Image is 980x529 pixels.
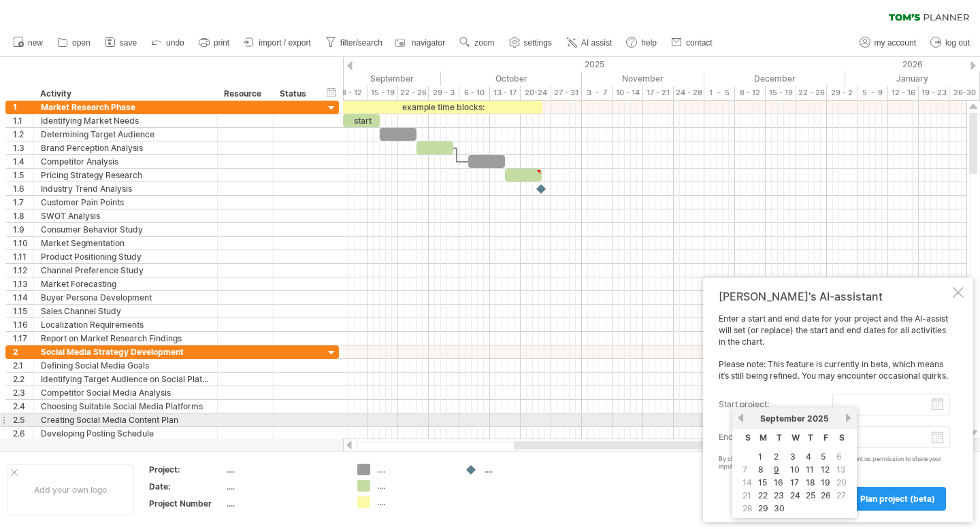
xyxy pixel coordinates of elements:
[745,432,751,443] span: Sunday
[927,34,974,52] a: log out
[740,464,755,475] td: this is a weekend day
[757,476,768,489] a: 15
[757,450,764,463] a: 1
[41,400,210,413] div: Choosing Suitable Social Media Platforms
[343,114,380,127] div: start
[240,34,315,52] a: import / export
[524,38,552,48] span: settings
[860,494,935,504] span: plan project (beta)
[582,71,704,86] div: November 2025
[41,114,210,127] div: Identifying Market Needs
[13,114,33,127] div: 1.1
[582,86,612,100] div: 3 - 7
[40,87,210,101] div: Activity
[306,71,441,86] div: September 2025
[41,277,210,290] div: Market Forecasting
[337,86,367,100] div: 8 - 12
[789,489,802,502] a: 24
[393,34,449,52] a: navigator
[612,86,643,100] div: 10 - 14
[41,196,210,209] div: Customer Pain Points
[757,463,765,476] a: 8
[41,386,210,399] div: Competitor Social Media Analysis
[227,464,341,475] div: ....
[322,34,387,52] a: filter/search
[72,38,91,48] span: open
[13,413,33,426] div: 2.5
[835,450,843,463] span: 6
[41,209,210,222] div: SWOT Analysis
[166,38,184,48] span: undo
[835,476,848,489] span: 20
[412,38,445,48] span: navigator
[13,169,33,182] div: 1.5
[581,38,612,48] span: AI assist
[13,250,33,263] div: 1.11
[819,476,832,489] a: 19
[843,413,853,423] a: next
[340,38,382,48] span: filter/search
[13,196,33,209] div: 1.7
[13,386,33,399] div: 2.3
[195,34,233,52] a: print
[719,394,832,415] label: start project:
[845,71,980,86] div: January 2026
[789,476,800,489] a: 17
[506,34,556,52] a: settings
[735,86,766,100] div: 8 - 12
[13,359,33,372] div: 2.1
[834,490,849,501] td: this is a weekend day
[377,496,451,508] div: ....
[686,38,713,48] span: contact
[10,34,47,52] a: new
[41,345,210,358] div: Social Media Strategy Development
[227,498,341,509] div: ....
[224,87,265,101] div: Resource
[757,502,770,515] a: 29
[13,400,33,413] div: 2.4
[459,86,490,100] div: 6 - 10
[740,477,755,488] td: this is a weekend day
[704,71,845,86] div: December 2025
[741,489,753,502] span: 21
[759,432,767,443] span: Monday
[149,464,224,475] div: Project:
[441,71,582,86] div: October 2025
[41,128,210,141] div: Determining Target Audience
[740,502,755,514] td: this is a weekend day
[804,450,813,463] a: 4
[13,277,33,290] div: 1.13
[834,477,849,488] td: this is a weekend day
[13,427,33,440] div: 2.6
[945,38,970,48] span: log out
[777,432,782,443] span: Tuesday
[41,318,210,331] div: Localization Requirements
[736,413,746,423] a: previous
[856,34,920,52] a: my account
[456,34,498,52] a: zoom
[835,463,847,476] span: 13
[54,34,95,52] a: open
[13,305,33,318] div: 1.15
[521,86,551,100] div: 20-24
[719,290,950,303] div: [PERSON_NAME]'s AI-assistant
[13,264,33,277] div: 1.12
[888,86,919,100] div: 12 - 16
[789,463,801,476] a: 10
[41,155,210,168] div: Competitor Analysis
[13,332,33,345] div: 1.17
[772,450,780,463] a: 2
[41,182,210,195] div: Industry Trend Analysis
[674,86,704,100] div: 24 - 28
[875,38,916,48] span: my account
[429,86,459,100] div: 29 - 3
[13,223,33,236] div: 1.9
[704,86,735,100] div: 1 - 5
[919,86,949,100] div: 19 - 23
[148,34,189,52] a: undo
[149,481,224,492] div: Date:
[490,86,521,100] div: 13 - 17
[377,464,451,475] div: ....
[643,86,674,100] div: 17 - 21
[377,480,451,492] div: ....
